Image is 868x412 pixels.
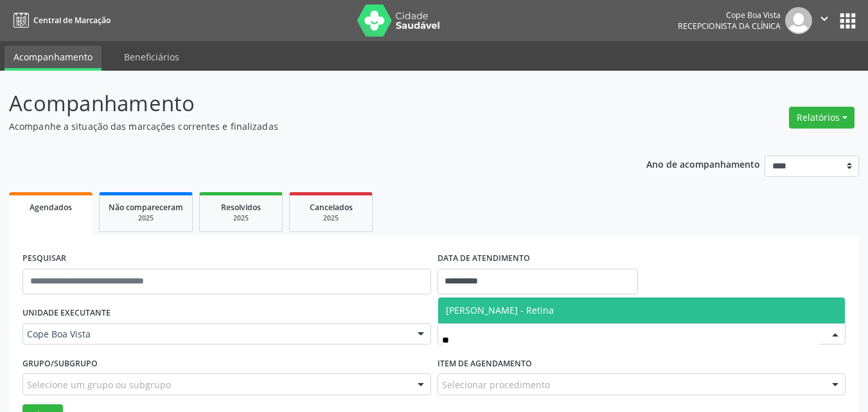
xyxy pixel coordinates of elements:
[678,10,781,21] div: Cope Boa Vista
[221,202,261,213] span: Resolvidos
[837,10,859,32] button: apps
[4,46,102,71] a: Acompanhamento
[115,46,188,68] a: Beneficiários
[310,202,353,213] span: Cancelados
[22,303,111,323] label: UNIDADE EXECUTANTE
[817,12,831,26] i: 
[678,21,781,31] span: Recepcionista da clínica
[438,354,532,373] label: Item de agendamento
[442,378,550,391] span: Selecionar procedimento
[812,7,837,34] button: 
[646,156,760,172] p: Ano de acompanhamento
[789,107,855,129] button: Relatórios
[9,10,111,31] a: Central de Marcação
[438,249,530,269] label: DATA DE ATENDIMENTO
[446,304,554,316] span: [PERSON_NAME] - Retina
[785,7,812,34] img: img
[22,354,98,373] label: Grupo/Subgrupo
[299,213,363,223] div: 2025
[109,213,183,223] div: 2025
[27,328,405,341] span: Cope Boa Vista
[27,378,171,391] span: Selecione um grupo ou subgrupo
[209,213,273,223] div: 2025
[33,15,111,26] span: Central de Marcação
[109,202,183,213] span: Não compareceram
[9,87,604,120] p: Acompanhamento
[9,120,604,133] p: Acompanhe a situação das marcações correntes e finalizadas
[30,202,72,213] span: Agendados
[22,249,66,269] label: PESQUISAR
